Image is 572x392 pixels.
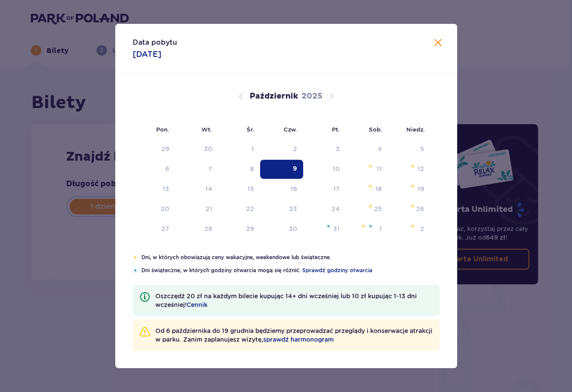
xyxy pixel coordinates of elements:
[374,204,382,213] div: 25
[361,224,366,229] img: Pomarańczowa gwiazdka
[346,220,388,239] td: sobota, 1 listopada 2025
[187,300,207,309] a: Cennik
[218,180,261,199] td: środa, 15 października 2025
[218,200,261,219] td: środa, 22 października 2025
[247,126,254,133] small: Śr.
[133,160,176,179] td: Data niedostępna. poniedziałek, 6 października 2025
[333,184,340,193] div: 17
[206,204,212,213] div: 21
[302,267,372,274] a: Sprawdź godziny otwarcia
[369,126,382,133] small: Sob.
[250,91,298,102] p: Październik
[303,180,346,199] td: piątek, 17 października 2025
[375,184,382,193] div: 18
[368,204,373,209] img: Pomarańczowa gwiazdka
[248,184,254,193] div: 15
[291,184,297,193] div: 16
[433,38,443,49] button: Zamknij
[410,204,415,209] img: Pomarańczowa gwiazdka
[155,292,433,309] p: Oszczędź 20 zł na każdym bilecie kupując 14+ dni wcześniej lub 10 zł kupując 1-13 dni wcześniej!
[368,184,373,189] img: Pomarańczowa gwiazdka
[346,200,388,219] td: sobota, 25 października 2025
[326,224,331,229] img: Niebieska gwiazdka
[260,220,303,239] td: czwartek, 30 października 2025
[165,165,169,173] div: 6
[378,145,382,153] div: 4
[332,126,340,133] small: Pt.
[260,200,303,219] td: czwartek, 23 października 2025
[161,204,169,213] div: 20
[218,160,261,179] td: Data niedostępna. środa, 8 października 2025
[388,220,430,239] td: niedziela, 2 listopada 2025
[236,91,246,102] button: Poprzedni miesiąc
[303,160,346,179] td: piątek, 10 października 2025
[260,160,303,179] td: Data zaznaczona. czwartek, 9 października 2025
[410,224,415,229] img: Pomarańczowa gwiazdka
[326,91,337,102] button: Następny miesiąc
[260,140,303,159] td: Data niedostępna. czwartek, 2 października 2025
[368,164,373,169] img: Pomarańczowa gwiazdka
[161,224,169,233] div: 27
[205,184,212,193] div: 14
[293,165,297,173] div: 9
[175,160,218,179] td: Data niedostępna. wtorek, 7 października 2025
[410,184,415,189] img: Pomarańczowa gwiazdka
[418,184,424,193] div: 19
[260,180,303,199] td: czwartek, 16 października 2025
[303,220,346,239] td: piątek, 31 października 2025
[133,268,138,273] img: Niebieska gwiazdka
[336,145,340,153] div: 3
[133,180,176,199] td: poniedziałek, 13 października 2025
[156,126,169,133] small: Pon.
[388,200,430,219] td: niedziela, 26 października 2025
[346,180,388,199] td: sobota, 18 października 2025
[379,224,382,233] div: 1
[133,140,176,159] td: Data niedostępna. poniedziałek, 29 września 2025
[303,200,346,219] td: piątek, 24 października 2025
[420,145,424,153] div: 5
[284,126,297,133] small: Czw.
[218,140,261,159] td: Data niedostępna. środa, 1 października 2025
[416,204,424,213] div: 26
[303,140,346,159] td: Data niedostępna. piątek, 3 października 2025
[218,220,261,239] td: środa, 29 października 2025
[331,204,340,213] div: 24
[418,165,424,173] div: 12
[388,140,430,159] td: Data niedostępna. niedziela, 5 października 2025
[388,160,430,179] td: niedziela, 12 października 2025
[141,254,439,261] p: Dni, w których obowiązują ceny wakacyjne, weekendowe lub świąteczne.
[175,200,218,219] td: wtorek, 21 października 2025
[250,165,254,173] div: 8
[175,140,218,159] td: Data niedostępna. wtorek, 30 września 2025
[377,165,382,173] div: 11
[161,145,169,153] div: 29
[410,164,415,169] img: Pomarańczowa gwiazdka
[175,180,218,199] td: wtorek, 14 października 2025
[204,145,212,153] div: 30
[333,165,340,173] div: 10
[293,145,297,153] div: 2
[246,224,254,233] div: 29
[133,49,161,59] p: [DATE]
[346,140,388,159] td: Data niedostępna. sobota, 4 października 2025
[201,126,212,133] small: Wt.
[406,126,425,133] small: Niedz.
[333,224,340,233] div: 31
[289,224,297,233] div: 30
[346,160,388,179] td: sobota, 11 października 2025
[388,180,430,199] td: niedziela, 19 października 2025
[246,204,254,213] div: 22
[204,224,212,233] div: 28
[141,267,440,274] p: Dni świąteczne, w których godziny otwarcia mogą się różnić.
[133,220,176,239] td: poniedziałek, 27 października 2025
[163,184,169,193] div: 13
[133,255,138,260] img: Pomarańczowa gwiazdka
[175,220,218,239] td: wtorek, 28 października 2025
[133,200,176,219] td: poniedziałek, 20 października 2025
[155,326,433,344] p: Od 6 października do 19 grudnia będziemy przeprowadzać przeglądy i konserwacje atrakcji w parku. ...
[251,145,254,153] div: 1
[263,335,334,344] a: sprawdź harmonogram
